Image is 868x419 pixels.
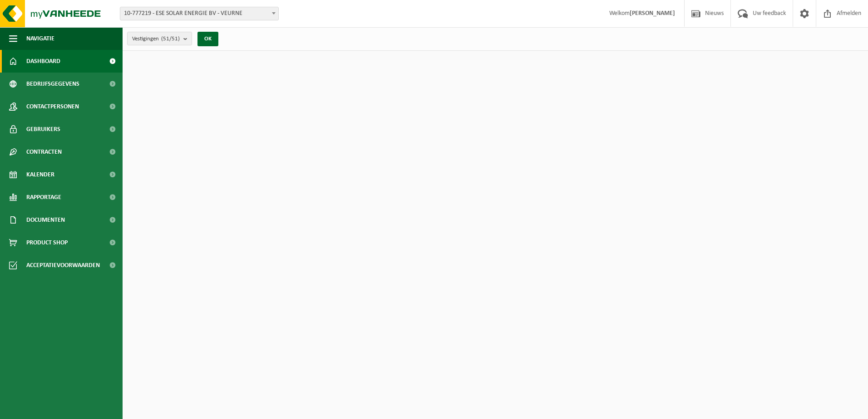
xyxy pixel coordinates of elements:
span: Kalender [26,163,54,186]
strong: [PERSON_NAME] [630,10,675,17]
span: Contracten [26,141,62,163]
span: Contactpersonen [26,95,79,118]
span: 10-777219 - ESE SOLAR ENERGIE BV - VEURNE [120,7,279,20]
span: Acceptatievoorwaarden [26,254,100,277]
span: Gebruikers [26,118,60,141]
button: OK [197,32,218,46]
span: Vestigingen [132,32,180,46]
button: Vestigingen(51/51) [127,32,192,45]
span: Dashboard [26,50,60,73]
count: (51/51) [161,36,180,42]
span: Bedrijfsgegevens [26,73,79,95]
span: Rapportage [26,186,61,209]
span: Documenten [26,209,65,231]
span: 10-777219 - ESE SOLAR ENERGIE BV - VEURNE [120,7,278,20]
span: Product Shop [26,231,68,254]
span: Navigatie [26,27,54,50]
